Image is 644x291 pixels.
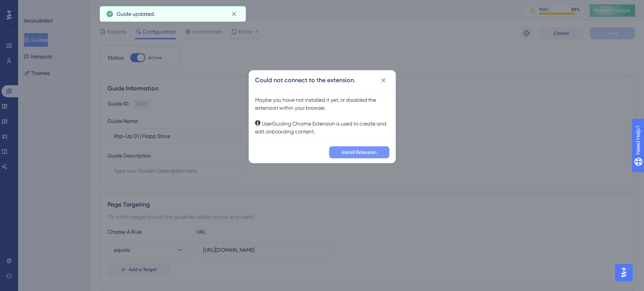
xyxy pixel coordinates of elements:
span: Guide updated. [117,9,155,18]
div: Maybe you have not installed it yet, or disabled the extension within your browser. UserGuiding C... [255,96,389,136]
span: Need Help? [18,2,47,11]
span: Install Extension [342,149,377,155]
iframe: UserGuiding AI Assistant Launcher [612,261,635,284]
h2: Could not connect to the extension. [255,76,355,85]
